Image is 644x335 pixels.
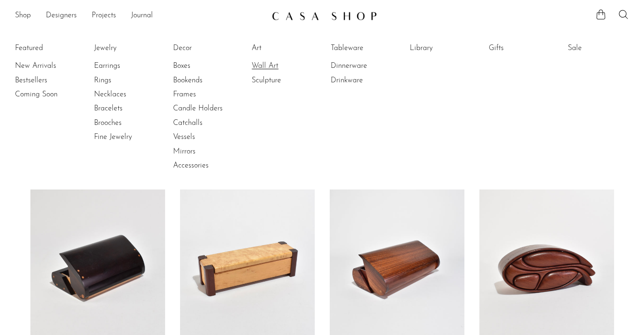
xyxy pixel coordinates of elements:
a: Fine Jewelry [94,132,164,142]
a: Shop [15,10,31,22]
a: Sale [568,43,638,53]
a: Tableware [331,43,401,53]
a: Bestsellers [15,75,85,86]
a: Accessories [173,160,243,171]
ul: Art [252,41,322,87]
a: Boxes [173,61,243,71]
a: Dinnerware [331,61,401,71]
ul: Gifts [489,41,559,59]
a: Catchalls [173,118,243,128]
a: Drinkware [331,75,401,86]
a: Bookends [173,75,243,86]
a: Designers [46,10,77,22]
a: Sculpture [252,75,322,86]
a: Projects [92,10,116,22]
ul: Tableware [331,41,401,87]
ul: NEW HEADER MENU [15,8,264,24]
a: Mirrors [173,146,243,157]
a: Journal [131,10,153,22]
a: Jewelry [94,43,164,53]
a: Frames [173,89,243,100]
a: Bracelets [94,103,164,114]
nav: Desktop navigation [15,8,264,24]
ul: Library [410,41,480,59]
a: Gifts [489,43,559,53]
a: Coming Soon [15,89,85,100]
a: Wall Art [252,61,322,71]
a: Art [252,43,322,53]
a: Decor [173,43,243,53]
ul: Jewelry [94,41,164,145]
ul: Decor [173,41,243,173]
ul: Sale [568,41,638,59]
a: Rings [94,75,164,86]
a: Earrings [94,61,164,71]
a: Candle Holders [173,103,243,114]
a: Necklaces [94,89,164,100]
a: Brooches [94,118,164,128]
a: Library [410,43,480,53]
a: New Arrivals [15,61,85,71]
ul: Featured [15,59,85,102]
a: Vessels [173,132,243,142]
